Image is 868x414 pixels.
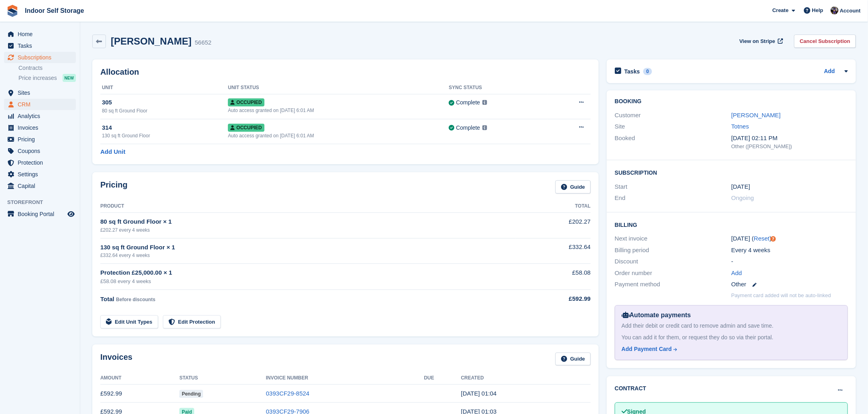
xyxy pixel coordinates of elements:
span: Help [812,6,823,14]
a: Add [824,67,835,76]
th: Created [461,372,591,385]
div: Next invoice [615,234,731,243]
span: Coupons [18,145,66,157]
span: Price increases [18,74,57,82]
a: menu [4,180,76,192]
a: menu [4,134,76,145]
div: 130 sq ft Ground Floor [102,132,228,139]
div: Auto access granted on [DATE] 6:01 AM [228,132,449,139]
div: £592.99 [516,294,591,304]
a: 0393CF29-8524 [266,390,309,397]
th: Total [516,200,591,213]
th: Sync Status [449,82,548,94]
th: Due [424,372,461,385]
a: menu [4,145,76,157]
span: Occupied [228,124,264,132]
span: Subscriptions [18,52,66,63]
div: Billing period [615,246,731,255]
p: Payment card added will not be auto-linked [732,292,831,300]
div: Add their debit or credit card to remove admin and save time. [622,322,841,330]
a: Price increases NEW [18,73,76,82]
a: menu [4,110,76,122]
span: View on Stripe [740,37,775,45]
a: [PERSON_NAME] [732,112,781,118]
td: £332.64 [516,238,591,263]
div: Payment method [615,280,731,289]
div: Automate payments [622,310,841,320]
span: Occupied [228,98,264,106]
a: menu [4,208,76,220]
a: menu [4,99,76,110]
a: Totnes [732,123,749,130]
h2: Subscription [615,168,848,176]
span: Account [840,7,861,15]
span: Before discounts [116,297,155,302]
a: menu [4,122,76,133]
div: Site [615,122,731,131]
div: Complete [456,98,480,107]
div: Booked [615,134,731,151]
span: Create [772,6,789,14]
div: - [732,257,848,266]
h2: Pricing [100,180,128,194]
a: Guide [555,180,591,194]
td: £202.27 [516,213,591,238]
h2: Invoices [100,353,132,366]
a: menu [4,169,76,180]
span: Capital [18,180,66,192]
span: Booking Portal [18,208,66,220]
a: Edit Unit Types [100,315,158,328]
div: Every 4 weeks [732,246,848,255]
a: Add Payment Card [622,345,838,353]
a: View on Stripe [736,35,785,48]
span: CRM [18,99,66,110]
th: Unit Status [228,82,449,94]
img: stora-icon-8386f47178a22dfd0bd8f6a31ec36ba5ce8667c1dd55bd0f319d3a0aa187defe.svg [6,5,18,17]
a: menu [4,87,76,98]
div: 130 sq ft Ground Floor × 1 [100,243,516,252]
th: Status [179,372,266,385]
div: Tooltip anchor [770,235,777,243]
th: Unit [100,82,228,94]
div: £202.27 every 4 weeks [100,226,516,234]
span: Storefront [7,198,80,206]
div: End [615,194,731,203]
span: Ongoing [732,194,754,201]
span: Protection [18,157,66,168]
div: 314 [102,123,228,133]
a: Preview store [66,209,76,219]
a: Indoor Self Storage [22,4,87,17]
span: Pricing [18,134,66,145]
span: Analytics [18,110,66,122]
div: Protection £25,000.00 × 1 [100,268,516,277]
span: Total [100,296,114,302]
div: Add Payment Card [622,345,672,353]
a: Cancel Subscription [794,35,856,48]
time: 2024-10-21 00:00:00 UTC [732,182,750,192]
th: Product [100,200,516,213]
td: £592.99 [100,385,179,403]
div: 305 [102,98,228,107]
img: Sandra Pomeroy [831,6,839,14]
div: Order number [615,269,731,278]
div: 80 sq ft Ground Floor [102,107,228,114]
img: icon-info-grey-7440780725fd019a000dd9b08b2336e03edf1995a4989e88bcd33f0948082b44.svg [482,125,487,130]
div: £332.64 every 4 weeks [100,252,516,259]
div: Other ([PERSON_NAME]) [732,143,848,151]
a: Add [732,269,742,278]
a: menu [4,29,76,40]
a: Guide [555,353,591,366]
a: Edit Protection [163,315,221,328]
div: 80 sq ft Ground Floor × 1 [100,217,516,226]
span: Settings [18,169,66,180]
a: Contracts [18,64,76,72]
div: NEW [63,74,76,82]
div: Other [732,280,848,289]
a: menu [4,52,76,63]
h2: Booking [615,98,848,105]
a: menu [4,157,76,168]
time: 2025-09-22 00:04:04 UTC [461,390,497,397]
div: Customer [615,111,731,120]
span: Sites [18,87,66,98]
span: Invoices [18,122,66,133]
